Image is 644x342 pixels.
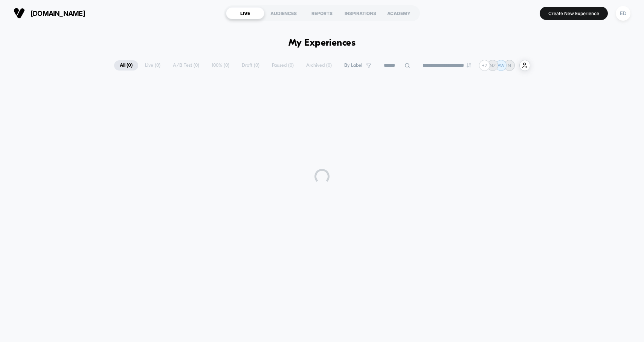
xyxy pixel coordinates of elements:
p: N [508,63,511,68]
div: LIVE [226,7,264,19]
img: Visually logo [14,8,25,19]
div: REPORTS [303,7,341,19]
h1: My Experiences [288,38,356,49]
button: Create New Experience [540,7,608,20]
div: AUDIENCES [264,7,303,19]
span: All ( 0 ) [114,60,138,71]
span: By Label [344,63,362,68]
span: [DOMAIN_NAME] [31,9,85,17]
div: ED [616,6,630,21]
div: ACADEMY [380,7,418,19]
div: INSPIRATIONS [341,7,380,19]
img: end [467,63,471,67]
button: ED [613,6,633,21]
p: AW [497,63,505,68]
p: NZ [490,63,496,68]
div: + 7 [479,60,490,71]
button: [DOMAIN_NAME] [11,7,87,19]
